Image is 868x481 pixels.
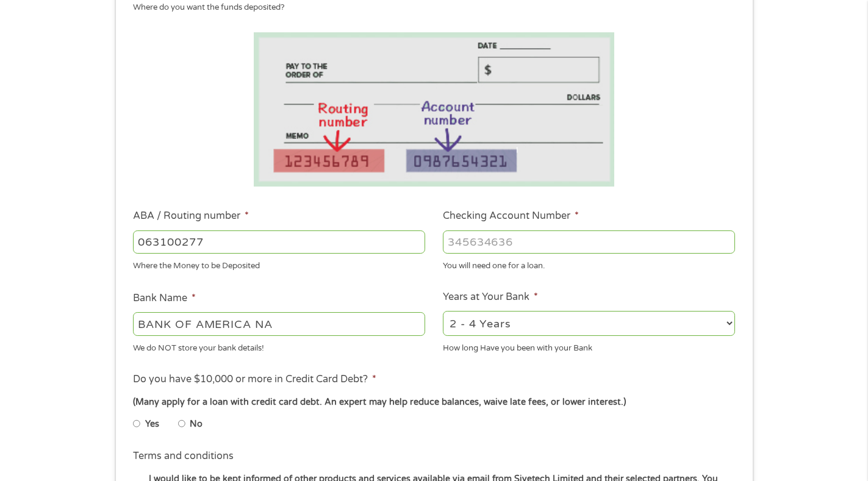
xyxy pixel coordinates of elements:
[133,230,425,254] input: 263177916
[145,418,159,431] label: Yes
[443,230,735,254] input: 345634636
[254,32,615,187] img: Routing number location
[133,338,425,354] div: We do NOT store your bank details!
[133,373,376,386] label: Do you have $10,000 or more in Credit Card Debt?
[133,210,249,223] label: ABA / Routing number
[443,338,735,354] div: How long Have you been with your Bank
[443,210,579,223] label: Checking Account Number
[133,396,734,409] div: (Many apply for a loan with credit card debt. An expert may help reduce balances, waive late fees...
[443,256,735,273] div: You will need one for a loan.
[133,450,234,463] label: Terms and conditions
[190,418,203,431] label: No
[133,256,425,273] div: Where the Money to be Deposited
[133,2,726,14] div: Where do you want the funds deposited?
[133,292,196,305] label: Bank Name
[443,291,538,304] label: Years at Your Bank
